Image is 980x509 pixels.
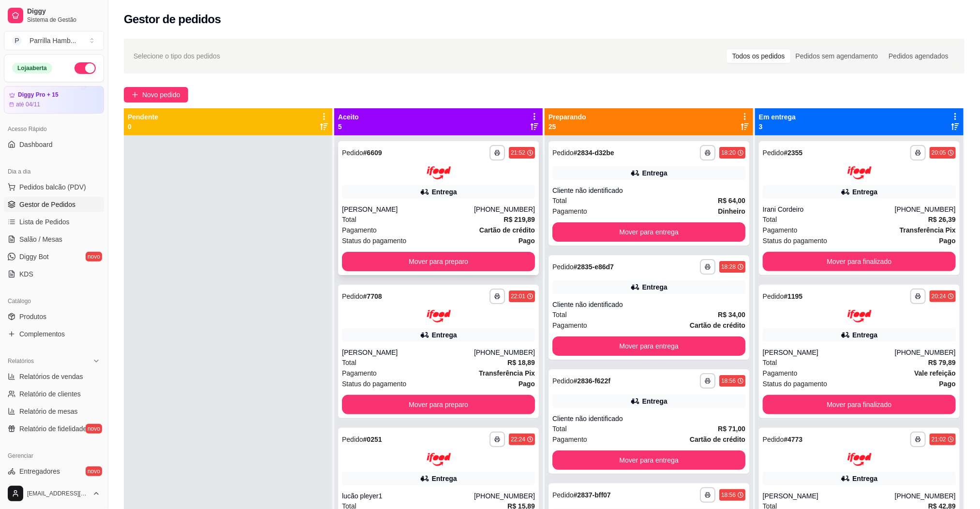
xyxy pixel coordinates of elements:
a: Relatório de mesas [4,404,104,419]
span: Total [552,423,567,434]
a: KDS [4,266,104,282]
strong: # 2355 [784,149,803,157]
div: Entrega [852,474,877,483]
div: 21:52 [511,149,525,157]
strong: R$ 64,00 [718,197,745,204]
div: 18:56 [721,377,736,385]
div: Pedidos agendados [883,49,954,63]
div: Acesso Rápido [4,121,104,137]
div: Entrega [642,282,667,292]
strong: # 7708 [363,292,382,300]
strong: # 2834-d32be [574,149,614,157]
span: Pedido [552,149,574,157]
span: Pedido [763,149,784,157]
div: Entrega [431,474,457,483]
span: Pagamento [763,225,798,235]
strong: Transferência Pix [479,369,535,377]
div: [PHONE_NUMBER] [895,491,956,501]
div: 22:24 [511,436,525,443]
a: Diggy Botnovo [4,249,104,264]
button: Select a team [4,31,104,50]
img: ifood [427,453,451,466]
span: Pagamento [763,368,798,378]
img: ifood [847,166,872,179]
article: até 04/11 [16,101,40,108]
span: Pedido [552,263,574,271]
div: 20:05 [932,149,946,157]
span: Relatório de clientes [19,389,81,399]
a: Salão / Mesas [4,232,104,247]
span: Gestor de Pedidos [19,200,75,209]
span: Pedido [552,491,574,499]
strong: # 2835-e86d7 [574,263,614,271]
div: Entrega [642,396,667,406]
span: Total [342,357,356,368]
div: lucão pleyer1 [342,491,474,501]
strong: R$ 219,89 [504,216,535,223]
strong: R$ 34,00 [718,311,745,319]
div: Irani Cordeiro [763,204,895,214]
p: 0 [128,122,158,131]
strong: Dinheiro [718,207,745,215]
div: Cliente não identificado [552,186,745,195]
span: Total [552,309,567,320]
span: Dashboard [19,140,53,149]
h2: Gestor de pedidos [124,12,221,27]
button: Mover para preparo [342,395,535,414]
span: Sistema de Gestão [27,16,100,24]
span: Lista de Pedidos [19,217,70,227]
strong: # 2836-f622f [574,377,610,385]
div: Entrega [852,330,877,340]
p: Preparando [549,112,586,122]
span: Salão / Mesas [19,234,62,244]
a: Dashboard [4,137,104,152]
div: 18:56 [721,491,736,499]
span: Diggy [27,7,100,16]
p: 25 [549,122,586,131]
img: ifood [427,310,451,323]
span: Pagamento [552,320,587,331]
div: 20:24 [932,292,946,300]
article: Diggy Pro + 15 [18,91,59,99]
div: Catálogo [4,293,104,309]
span: Entregadores [19,466,60,476]
strong: # 2837-bff07 [574,491,611,499]
span: Status do pagamento [342,378,406,389]
div: Loja aberta [12,63,52,73]
strong: Pago [939,380,956,388]
div: [PERSON_NAME] [342,348,474,357]
div: [PHONE_NUMBER] [474,348,535,357]
div: Entrega [642,168,667,178]
a: Produtos [4,309,104,324]
button: Mover para finalizado [763,395,956,414]
strong: R$ 26,39 [928,216,956,223]
strong: R$ 79,89 [928,359,956,366]
button: Mover para finalizado [763,252,956,271]
strong: Pago [519,380,535,388]
button: Pedidos balcão (PDV) [4,179,104,195]
strong: Vale refeição [914,369,956,377]
a: Relatórios de vendas [4,369,104,384]
span: Total [342,214,356,225]
span: Pedido [552,377,574,385]
span: Complementos [19,329,65,339]
span: Total [552,195,567,206]
a: Complementos [4,326,104,342]
div: Todos os pedidos [727,49,790,63]
strong: # 6609 [363,149,382,157]
div: [PHONE_NUMBER] [895,348,956,357]
span: plus [132,91,138,98]
strong: # 0251 [363,436,382,443]
div: Cliente não identificado [552,414,745,423]
button: [EMAIL_ADDRESS][DOMAIN_NAME] [4,482,104,505]
strong: # 4773 [784,436,803,443]
button: Mover para entrega [552,451,745,470]
p: Pendente [128,112,158,122]
strong: R$ 71,00 [718,425,745,433]
span: KDS [19,269,33,279]
div: Parrilla Hamb ... [30,36,76,45]
a: Lista de Pedidos [4,214,104,230]
strong: Cartão de crédito [690,321,745,329]
strong: Cartão de crédito [690,436,745,443]
span: Pedido [763,292,784,300]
